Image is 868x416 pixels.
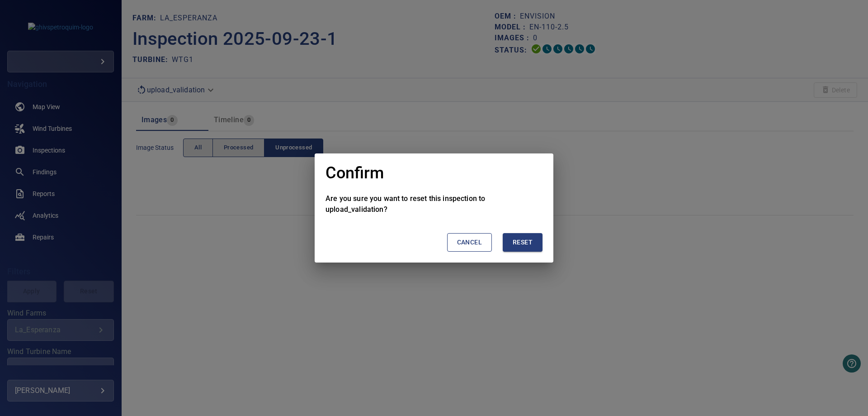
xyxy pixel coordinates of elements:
[325,164,384,182] h1: Confirm
[325,193,542,215] p: Are you sure you want to reset this inspection to upload_validation?
[503,233,542,252] button: Reset
[513,237,533,248] span: Reset
[447,233,492,252] button: Cancel
[457,237,482,248] span: Cancel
